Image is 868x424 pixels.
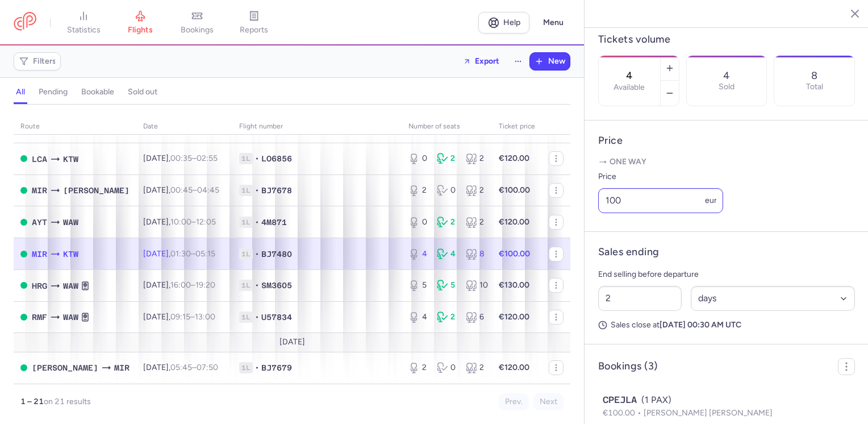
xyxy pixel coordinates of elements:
p: Sales close at [598,320,855,330]
span: 1L [239,311,253,323]
span: [DATE] [279,338,305,347]
h4: Sales ending [598,246,659,259]
span: WAW [63,280,78,292]
span: RMF [32,311,47,323]
th: route [14,118,136,135]
time: 16:00 [170,280,191,290]
a: statistics [55,10,112,35]
button: CPEJLA(1 PAX)€100.00[PERSON_NAME] [PERSON_NAME] [603,393,850,419]
div: 0 [408,153,428,164]
span: reports [240,25,268,35]
div: (1 PAX) [603,393,850,407]
th: date [136,118,232,135]
button: Export [456,52,507,70]
span: – [170,312,215,322]
button: Prev. [499,393,529,410]
a: CitizenPlane red outlined logo [14,12,36,33]
button: Next [533,393,564,410]
time: 00:35 [170,153,192,163]
time: 19:20 [195,280,215,290]
p: Sold [719,82,735,92]
time: 00:45 [170,185,193,195]
div: 2 [437,311,456,323]
strong: [DATE] 00:30 AM UTC [660,320,741,330]
input: ## [598,286,682,311]
p: 8 [811,70,817,81]
span: Export [475,57,499,65]
strong: 1 – 21 [20,397,44,406]
div: 4 [437,248,456,260]
span: €100.00 [603,408,644,418]
span: • [255,311,259,323]
span: bookings [181,25,214,35]
span: 1L [239,185,253,196]
span: • [255,362,259,373]
th: number of seats [402,118,492,135]
span: [PERSON_NAME] [PERSON_NAME] [644,408,773,418]
h4: bookable [81,87,114,97]
span: MIR [114,361,130,374]
h4: Bookings (3) [598,360,657,373]
span: [DATE], [143,312,215,322]
span: [DATE], [143,249,215,259]
div: 2 [437,217,456,228]
div: 2 [466,185,485,196]
span: [DATE], [143,280,215,290]
span: on 21 results [44,397,91,406]
span: WAW [63,311,78,323]
p: Total [806,82,823,92]
span: – [170,280,215,290]
span: HRG [32,280,47,292]
span: New [548,57,565,66]
span: [DATE], [143,217,216,227]
strong: €130.00 [499,280,529,290]
span: CPEJLA [603,393,637,407]
span: – [170,249,215,259]
th: Ticket price [492,118,542,135]
strong: €120.00 [499,153,529,163]
div: 8 [466,248,485,260]
time: 05:15 [195,249,215,259]
time: 13:00 [195,312,215,322]
strong: €100.00 [499,185,530,195]
div: 0 [437,185,456,196]
span: MIR [32,248,47,260]
label: Available [614,83,645,92]
span: – [170,185,219,195]
span: Help [503,18,520,27]
span: • [255,248,259,260]
span: BJ7679 [261,362,292,373]
button: New [530,53,570,70]
time: 07:50 [197,363,218,372]
span: • [255,153,259,164]
span: • [255,217,259,228]
a: reports [226,10,282,35]
span: [PERSON_NAME] [32,361,98,374]
label: Price [598,170,723,184]
span: U57834 [261,311,292,323]
time: 01:30 [170,249,191,259]
h4: sold out [128,87,157,97]
span: • [255,280,259,291]
span: LO6856 [261,153,292,164]
span: MIR [32,184,47,197]
span: KTW [63,248,78,260]
span: WAW [63,216,78,228]
div: 10 [466,280,485,291]
strong: €120.00 [499,363,529,372]
span: BJ7678 [261,185,292,196]
span: BJ7480 [261,248,292,260]
div: 0 [408,217,428,228]
span: 1L [239,248,253,260]
time: 04:45 [197,185,219,195]
span: SM3605 [261,280,292,291]
span: eur [705,196,717,205]
div: 2 [408,185,428,196]
span: [PERSON_NAME] [63,184,130,197]
button: Filters [14,53,60,70]
p: End selling before departure [598,268,855,281]
a: bookings [169,10,226,35]
strong: €120.00 [499,312,529,322]
span: – [170,217,216,227]
p: One way [598,156,855,168]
